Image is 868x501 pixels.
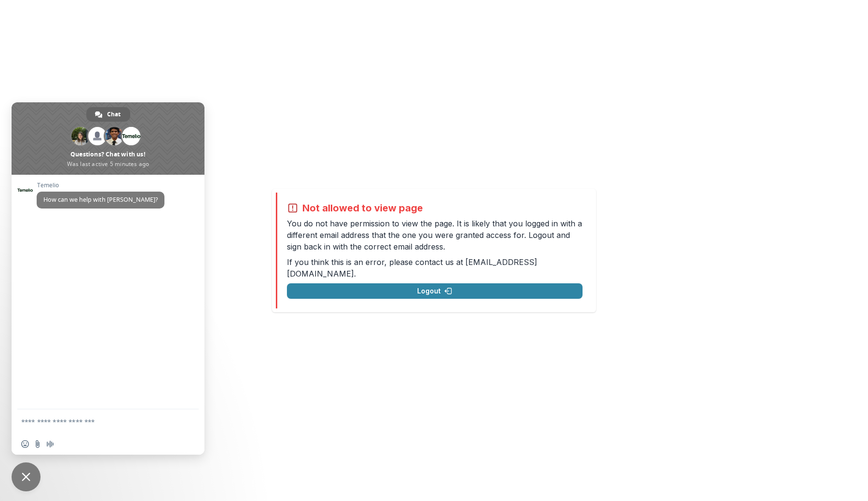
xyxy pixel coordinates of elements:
[287,283,583,299] button: Logout
[86,107,130,122] a: Chat
[287,256,583,279] p: If you think this is an error, please contact us at .
[21,409,176,433] textarea: Compose your message...
[43,195,158,204] span: How can we help with [PERSON_NAME]?
[21,440,29,448] span: Insert an emoji
[34,440,41,448] span: Send a file
[46,440,54,448] span: Audio message
[37,182,164,189] span: Temelio
[287,218,583,252] p: You do not have permission to view the page. It is likely that you logged in with a different ema...
[12,462,41,491] a: Close chat
[107,107,121,122] span: Chat
[302,202,423,214] h2: Not allowed to view page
